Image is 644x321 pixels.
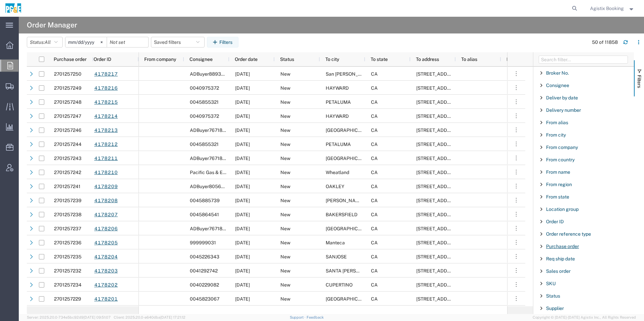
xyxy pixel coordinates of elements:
[546,145,578,150] span: From company
[371,71,378,77] span: CA
[54,156,82,161] span: 2701257243
[416,170,461,175] span: 3736 Rancho Road
[54,198,82,203] span: 2701257239
[84,315,111,319] span: [DATE] 09:51:07
[546,95,578,100] span: Deliver by date
[325,57,339,62] span: To city
[94,265,118,277] a: 4178203
[416,57,439,62] span: To address
[54,142,82,147] span: 2701257244
[416,99,461,105] span: 210 CORONA ROAD
[280,198,290,203] span: New
[326,268,381,273] span: SANTA ROSA
[235,71,250,77] span: 10/10/2025
[326,170,349,175] span: Wheatland
[546,219,564,224] span: Order ID
[280,99,290,105] span: New
[94,57,111,62] span: Order ID
[235,113,250,119] span: 10/10/2025
[114,315,185,319] span: Client: 2025.20.0-e640dba
[326,128,374,133] span: DALY CITY
[190,240,216,245] span: 999999031
[27,37,63,48] button: Status:All
[637,75,642,88] span: Filters
[280,85,290,91] span: New
[371,226,378,231] span: CA
[546,207,579,212] span: Location group
[190,170,258,175] span: Pacific Gas & Electric Company
[94,251,118,263] a: 4178204
[45,39,51,45] span: All
[190,212,219,217] span: 0045864541
[546,132,566,138] span: From city
[190,254,219,259] span: 0045226343
[190,198,220,203] span: 0045885739
[416,128,499,133] span: 731 SCHWERIN STREET
[94,209,118,221] a: 4178207
[326,184,344,189] span: OAKLEY
[5,3,22,13] img: logo
[190,268,218,273] span: 0041292742
[190,113,219,119] span: 0040975372
[65,37,107,47] input: Not set
[280,226,290,231] span: New
[94,68,118,80] a: 4178217
[326,156,374,161] span: DALY CITY
[326,226,374,231] span: DALY CITY
[280,142,290,147] span: New
[280,296,290,302] span: New
[280,170,290,175] span: New
[307,315,324,319] a: Feedback
[190,85,219,91] span: 0040975372
[54,254,82,259] span: 2701257235
[546,182,572,187] span: From region
[371,282,378,288] span: CA
[590,5,624,12] span: Agistix Booking
[235,184,250,189] span: 10/10/2025
[235,282,250,288] span: 10/10/2025
[546,70,569,76] span: Broker No.
[371,142,378,147] span: CA
[506,57,531,62] span: From name
[371,57,388,62] span: To state
[546,293,560,299] span: Status
[235,128,250,133] span: 10/10/2025
[235,254,250,259] span: 10/10/2025
[416,198,461,203] span: 605 RIVER ROAD
[94,237,118,249] a: 4178205
[235,156,250,161] span: 10/10/2025
[54,296,81,302] span: 2701257229
[326,296,374,302] span: MARYSVILLE
[371,128,378,133] span: CA
[190,296,219,302] span: 0045823067
[235,85,250,91] span: 10/10/2025
[151,37,205,48] button: Saved filters
[371,254,378,259] span: CA
[190,184,235,189] span: ADBuyer805627650
[235,212,250,217] span: 10/10/2025
[190,142,219,147] span: 0045855321
[235,57,258,62] span: Order date
[539,56,628,64] input: Filter Columns Input
[416,240,461,245] span: 2320 W Yosemite Avenue
[416,282,499,288] span: 10900 N . BLANEY AVENUE
[280,212,290,217] span: New
[416,156,499,161] span: 731 SCHWERIN STREET
[190,156,234,161] span: ADBuyer767183357
[235,296,250,302] span: 10/10/2025
[326,99,351,105] span: PETALUMA
[416,254,499,259] span: 6402 SANTA TERESA BOULEVARD
[416,71,461,77] span: 9842 Del Mar Dr
[416,184,499,189] span: 301 MYRTLE LANE
[592,39,618,46] div: 50 of 11858
[235,198,250,203] span: 10/10/2025
[54,128,82,133] span: 2701257246
[94,96,118,108] a: 4178215
[54,226,81,231] span: 2701257237
[94,125,118,136] a: 4178213
[546,281,556,286] span: SKU
[533,315,636,320] span: Copyright © [DATE]-[DATE] Agistix Inc., All Rights Reserved
[94,279,118,291] a: 4178202
[207,37,238,48] button: Filters
[54,71,82,77] span: 2701257250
